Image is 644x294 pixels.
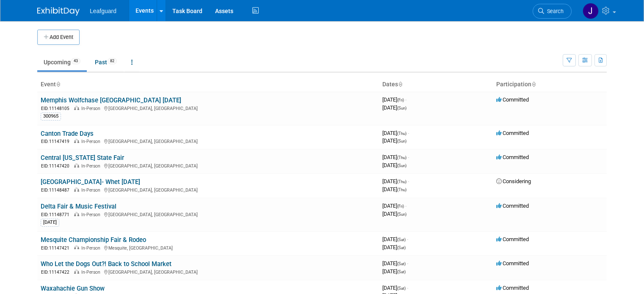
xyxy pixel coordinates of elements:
[81,106,103,111] span: In-Person
[382,154,409,160] span: [DATE]
[37,30,80,45] button: Add Event
[382,130,409,136] span: [DATE]
[74,163,79,168] img: In-Person Event
[74,245,79,250] img: In-Person Event
[496,130,529,136] span: Committed
[397,245,406,250] span: (Sat)
[531,81,536,88] a: Sort by Participation Type
[397,187,406,192] span: (Thu)
[397,204,404,209] span: (Fri)
[382,285,408,291] span: [DATE]
[496,203,529,209] span: Committed
[382,96,406,103] span: [DATE]
[41,244,376,251] div: Mesquite, [GEOGRAPHIC_DATA]
[41,164,73,168] span: EID: 11147420
[382,268,406,275] span: [DATE]
[408,154,409,160] span: -
[405,96,406,103] span: -
[81,269,103,275] span: In-Person
[81,187,103,193] span: In-Person
[496,236,529,242] span: Committed
[41,236,146,244] a: Mesquite Championship Fair & Rodeo
[397,237,406,242] span: (Sat)
[496,285,529,291] span: Committed
[74,212,79,216] img: In-Person Event
[90,8,116,14] span: Leafguard
[397,261,406,266] span: (Sat)
[382,244,406,250] span: [DATE]
[405,203,406,209] span: -
[41,96,181,104] a: Memphis Wolfchase [GEOGRAPHIC_DATA] [DATE]
[408,130,409,136] span: -
[81,163,103,169] span: In-Person
[41,219,59,226] div: [DATE]
[397,163,406,168] span: (Sun)
[41,188,73,192] span: EID: 11148487
[398,81,402,88] a: Sort by Start Date
[41,178,140,186] a: [GEOGRAPHIC_DATA]- Whet [DATE]
[88,54,123,70] a: Past82
[41,139,73,144] span: EID: 11147419
[108,58,117,64] span: 82
[583,3,599,19] img: Jonathan Zargo
[41,270,73,275] span: EID: 11147422
[533,4,572,19] a: Search
[81,212,103,217] span: In-Person
[74,106,79,110] img: In-Person Event
[81,245,103,251] span: In-Person
[382,104,406,111] span: [DATE]
[379,77,493,92] th: Dates
[41,186,376,193] div: [GEOGRAPHIC_DATA], [GEOGRAPHIC_DATA]
[37,54,87,70] a: Upcoming43
[496,178,531,184] span: Considering
[496,154,529,160] span: Committed
[382,236,408,242] span: [DATE]
[41,154,124,162] a: Central [US_STATE] State Fair
[397,139,406,143] span: (Sun)
[41,246,73,250] span: EID: 11147421
[37,7,80,16] img: ExhibitDay
[37,77,379,92] th: Event
[407,260,408,267] span: -
[397,155,406,160] span: (Thu)
[382,186,406,192] span: [DATE]
[41,212,73,217] span: EID: 11148771
[71,58,80,64] span: 43
[397,286,406,291] span: (Sat)
[41,203,116,210] a: Delta Fair & Music Festival
[496,260,529,267] span: Committed
[382,203,406,209] span: [DATE]
[41,260,171,268] a: Who Let the Dogs Out?! Back to School Market
[41,162,376,169] div: [GEOGRAPHIC_DATA], [GEOGRAPHIC_DATA]
[382,260,408,267] span: [DATE]
[397,179,406,184] span: (Thu)
[382,178,409,184] span: [DATE]
[407,285,408,291] span: -
[496,96,529,103] span: Committed
[382,211,406,217] span: [DATE]
[74,139,79,143] img: In-Person Event
[397,98,404,102] span: (Fri)
[41,285,105,292] a: Waxahachie Gun Show
[408,178,409,184] span: -
[41,104,376,112] div: [GEOGRAPHIC_DATA], [GEOGRAPHIC_DATA]
[397,269,406,274] span: (Sat)
[56,81,60,88] a: Sort by Event Name
[41,211,376,218] div: [GEOGRAPHIC_DATA], [GEOGRAPHIC_DATA]
[382,162,406,168] span: [DATE]
[382,137,406,144] span: [DATE]
[544,8,564,14] span: Search
[493,77,607,92] th: Participation
[407,236,408,242] span: -
[41,268,376,275] div: [GEOGRAPHIC_DATA], [GEOGRAPHIC_DATA]
[397,106,406,110] span: (Sun)
[81,139,103,144] span: In-Person
[397,212,406,217] span: (Sun)
[41,137,376,145] div: [GEOGRAPHIC_DATA], [GEOGRAPHIC_DATA]
[41,106,73,111] span: EID: 11148105
[41,113,61,120] div: 300965
[41,130,94,137] a: Canton Trade Days
[74,269,79,274] img: In-Person Event
[74,187,79,192] img: In-Person Event
[397,131,406,136] span: (Thu)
